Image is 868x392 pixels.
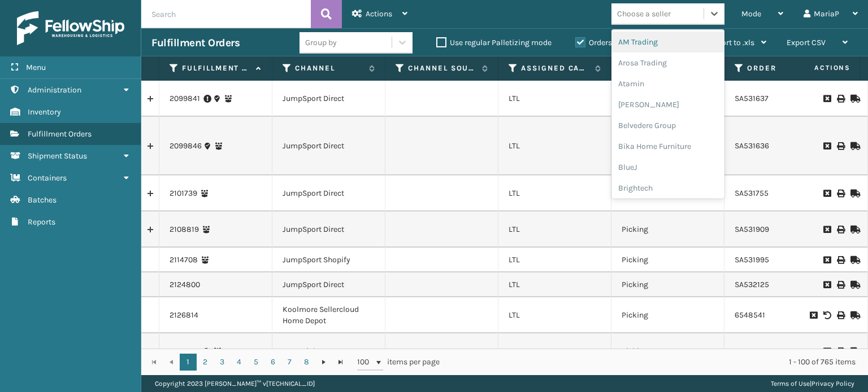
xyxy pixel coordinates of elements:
i: Print BOL [837,256,844,264]
label: Fulfillment Order Id [182,63,250,73]
div: [PERSON_NAME] [611,94,724,115]
span: Actions [779,59,857,77]
a: 8 [298,354,315,371]
span: Mode [741,9,761,19]
i: Mark as Shipped [850,347,857,355]
a: Go to the last page [332,354,349,371]
td: Picking [611,297,724,333]
td: LTL.SS45423 [724,333,837,369]
td: 6548541 [724,297,837,333]
div: Choose a seller [617,8,671,20]
td: LTL [498,272,611,297]
a: 2101739 [170,188,197,199]
i: Request to Be Cancelled [823,142,830,150]
i: Request to Be Cancelled [823,256,830,264]
span: Go to the last page [336,358,345,367]
span: Export to .xls [709,38,754,47]
h3: Fulfillment Orders [151,36,240,50]
i: Request to Be Cancelled [823,190,830,197]
span: Inventory [28,107,61,117]
a: 2129885 [170,346,201,357]
div: Atamin [611,73,724,94]
td: Picking [611,212,724,248]
label: Order Number [747,63,815,73]
span: Shipment Status [28,151,87,161]
i: Print BOL [837,95,844,103]
td: SA531995 [724,248,837,272]
div: | [771,375,854,392]
div: Brightech [611,178,724,199]
i: Mark as Shipped [850,281,857,289]
div: Group by [305,37,337,49]
i: Mark as Shipped [850,142,857,150]
span: Batches [28,195,57,205]
td: LTL [498,175,611,212]
a: 5 [248,354,264,371]
a: 2099841 [170,93,200,104]
i: Mark as Shipped [850,226,857,234]
td: SA531755 [724,175,837,212]
i: Request to Be Cancelled [823,347,830,355]
td: SA531636 [724,117,837,175]
i: Mark as Shipped [850,95,857,103]
label: Use regular Palletizing mode [436,38,552,47]
label: Orders to be shipped [DATE] [575,38,685,47]
a: 2099846 [170,140,202,152]
span: Actions [366,9,392,19]
td: Picking [611,333,724,369]
td: LTL Freight [272,333,385,369]
span: Go to the next page [319,358,328,367]
div: BlueJ [611,157,724,178]
label: Channel [295,63,363,73]
p: Copyright 2023 [PERSON_NAME]™ v [TECHNICAL_ID] [155,375,315,392]
a: 4 [231,354,248,371]
a: Privacy Policy [811,380,854,387]
td: LTL [498,297,611,333]
i: Void BOL [823,311,830,319]
td: LTL [498,248,611,272]
i: Print BOL [837,142,844,150]
label: Assigned Carrier Service [521,63,589,73]
span: Fulfillment Orders [28,129,92,139]
a: 2114708 [170,254,198,266]
a: 2108819 [170,224,199,235]
span: 100 [357,356,374,368]
i: Print BOL [837,311,844,319]
span: Administration [28,85,81,95]
a: 6 [264,354,281,371]
i: Print BOL [837,281,844,289]
td: JumpSport Shopify [272,248,385,272]
td: SA531909 [724,212,837,248]
img: logo [17,11,124,45]
span: items per page [357,354,440,371]
td: JumpSport Direct [272,212,385,248]
span: Menu [26,63,46,72]
label: Channel Source [408,63,476,73]
i: Print BOL [837,226,844,234]
div: Arosa Trading [611,52,724,73]
div: Belvedere Group [611,115,724,136]
span: Export CSV [787,38,826,47]
td: Picking [611,272,724,297]
a: 1 [180,354,197,371]
td: LTL [498,212,611,248]
a: 7 [281,354,298,371]
span: Containers [28,173,67,183]
span: Reports [28,217,55,227]
i: Mark as Shipped [850,311,857,319]
i: Mark as Shipped [850,190,857,197]
td: JumpSport Direct [272,175,385,212]
td: LTL [498,81,611,117]
td: Picking [611,248,724,272]
a: 2126814 [170,310,198,321]
div: Bika Home Furniture [611,136,724,157]
a: 2 [197,354,214,371]
a: 2124800 [170,279,200,290]
td: SA532125 [724,272,837,297]
td: LTL [498,117,611,175]
i: Mark as Shipped [850,256,857,264]
a: Terms of Use [771,380,810,387]
td: Koolmore Sellercloud Home Depot [272,297,385,333]
i: Request to Be Cancelled [823,95,830,103]
i: Request to Be Cancelled [823,226,830,234]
